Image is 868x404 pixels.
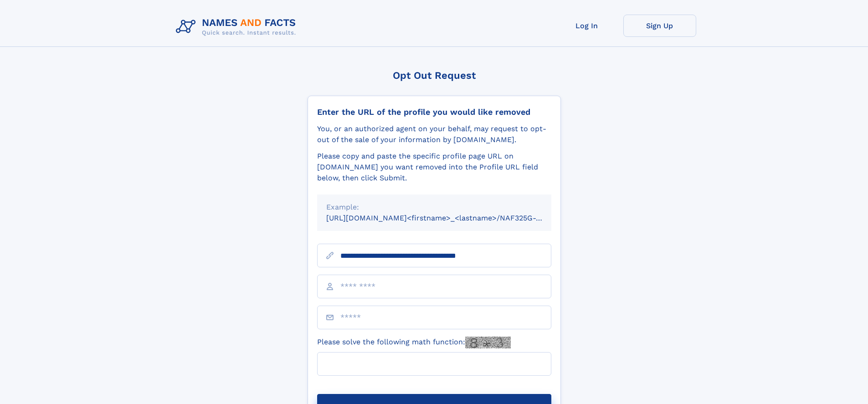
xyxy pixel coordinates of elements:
a: Log In [550,15,623,37]
div: Please copy and paste the specific profile page URL on [DOMAIN_NAME] you want removed into the Pr... [317,151,551,184]
div: You, or an authorized agent on your behalf, may request to opt-out of the sale of your informatio... [317,123,551,145]
a: Sign Up [623,15,696,37]
div: Example: [326,202,542,213]
img: Logo Names and Facts [172,15,303,39]
div: Opt Out Request [308,70,561,81]
small: [URL][DOMAIN_NAME]<firstname>_<lastname>/NAF325G-xxxxxxxx [326,214,569,222]
label: Please solve the following math function: [317,337,511,348]
div: Enter the URL of the profile you would like removed [317,107,551,117]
